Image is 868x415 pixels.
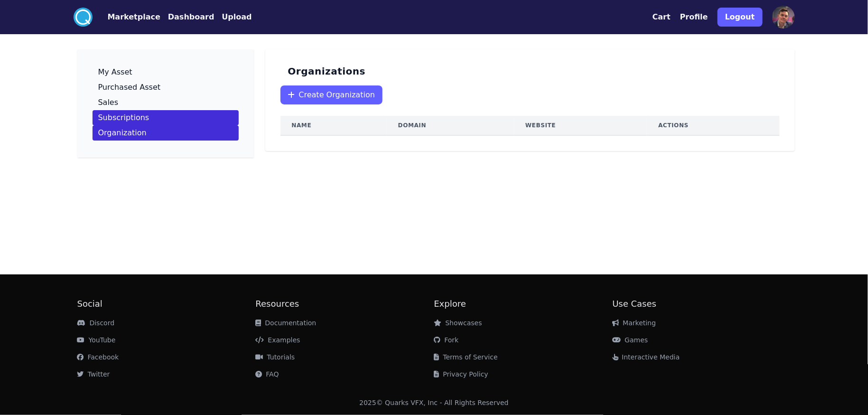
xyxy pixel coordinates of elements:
a: Examples [256,336,300,344]
p: Subscriptions [98,114,149,122]
span: Create Organization [299,89,375,101]
a: Documentation [256,319,317,327]
a: Upload [214,11,252,23]
a: Twitter [77,370,110,378]
a: FAQ [256,370,279,378]
button: Cart [653,11,671,23]
a: YouTube [77,336,116,344]
a: My Asset [93,65,239,80]
a: Logout [718,4,763,30]
th: Domain [387,116,514,135]
a: Subscriptions [93,110,239,125]
a: Facebook [77,353,119,361]
button: Dashboard [168,11,215,23]
a: Fork [434,336,459,344]
a: Organization [93,125,239,141]
p: Purchased Asset [98,84,161,91]
p: Organization [98,129,147,137]
h2: Social [77,297,256,311]
h2: Use Cases [613,297,791,311]
p: Sales [98,99,119,106]
a: Marketplace [93,11,160,23]
a: Privacy Policy [434,370,488,378]
a: Sales [93,95,239,110]
div: 2025 © Quarks VFX, Inc - All Rights Reserved [359,398,509,407]
a: Purchased Asset [93,80,239,95]
th: Name [280,116,387,135]
a: Marketing [613,319,656,327]
a: Discord [77,319,115,327]
th: Website [514,116,647,135]
button: Marketplace [108,11,160,23]
button: Logout [718,8,763,27]
a: Terms of Service [434,353,498,361]
button: Profile [680,11,708,23]
th: Actions [647,116,779,135]
h3: Organizations [288,65,366,78]
a: Interactive Media [613,353,680,361]
a: Tutorials [256,353,295,361]
a: Dashboard [160,11,215,23]
button: Upload [222,11,252,23]
h2: Explore [434,297,613,311]
p: My Asset [98,68,132,76]
button: Create Organization [280,85,383,104]
h2: Resources [256,297,434,311]
a: Showcases [434,319,482,327]
img: profile [772,6,795,28]
a: Games [613,336,648,344]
